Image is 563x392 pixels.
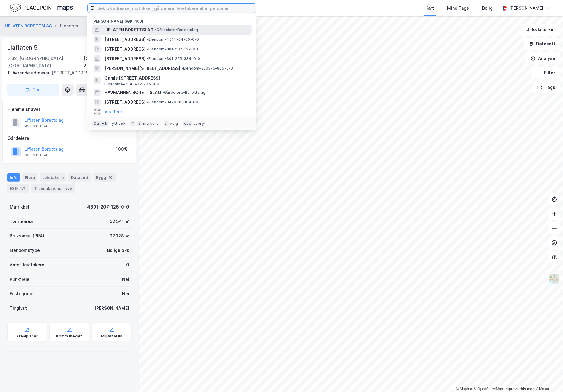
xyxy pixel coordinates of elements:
[509,5,544,12] div: [PERSON_NAME]
[10,247,40,254] div: Eiendomstype
[126,261,129,268] div: 0
[7,184,29,193] div: ESG
[104,55,145,62] span: [STREET_ADDRESS]
[10,305,27,312] div: Tinglyst
[181,66,183,71] span: •
[8,135,131,142] div: Gårdeiere
[456,387,473,391] a: Mapbox
[31,184,75,193] div: Transaksjoner
[7,70,52,75] span: Tilhørende adresser:
[95,4,256,13] input: Søk på adresse, matrikkel, gårdeiere, leietakere eller personer
[104,108,122,115] button: Vis flere
[87,14,256,25] div: [PERSON_NAME] søk (100)
[147,37,199,42] span: Eiendom • 4014-64-60-0-0
[122,290,129,297] div: Nei
[10,203,29,211] div: Matrikkel
[10,218,34,225] div: Tomteareal
[24,124,48,129] div: 953 311 054
[10,3,73,13] img: logo.f888ab2527a4732fd821a326f86c7f29.svg
[533,363,563,392] iframe: Chat Widget
[155,27,157,32] span: •
[10,276,30,283] div: Punktleie
[104,26,154,33] span: LIFLATEN BORETTSLAG
[87,203,129,211] div: 4601-207-126-0-0
[110,232,129,240] div: 27 128 ㎡
[7,69,127,77] div: [STREET_ADDRESS]
[7,55,84,69] div: 5132, [GEOGRAPHIC_DATA], [GEOGRAPHIC_DATA]
[162,90,205,95] span: Gårdeiere • Borettslag
[104,89,161,96] span: HAVMANNEN BORETTSLAG
[101,334,122,339] div: Miljøstatus
[104,74,249,82] span: Gamle [STREET_ADDRESS]
[8,106,131,113] div: Hjemmelshaver
[447,5,469,12] div: Mine Tags
[24,153,48,158] div: 953 311 054
[10,232,44,240] div: Bruksareal (BRA)
[68,173,91,182] div: Datasett
[533,81,561,93] button: Tags
[155,27,198,32] span: Gårdeiere • Borettslag
[60,22,78,30] div: Eiendom
[181,66,233,71] span: Eiendom • 3203-6-866-0-0
[170,121,178,126] div: velg
[107,174,114,180] div: 10
[426,5,434,12] div: Kart
[520,24,561,36] button: Bokmerker
[104,99,145,106] span: [STREET_ADDRESS]
[64,185,73,191] div: 555
[94,305,129,312] div: [PERSON_NAME]
[122,276,129,283] div: Nei
[7,43,39,52] div: Liaflaten 5
[162,90,164,95] span: •
[40,173,66,182] div: Leietakere
[84,55,132,69] div: [GEOGRAPHIC_DATA], 207/126
[526,52,561,64] button: Analyse
[94,173,116,182] div: Bygg
[183,121,192,127] div: esc
[104,36,145,43] span: [STREET_ADDRESS]
[143,121,159,126] div: markere
[110,121,126,126] div: nytt søk
[533,363,563,392] div: Kontrollprogram for chat
[474,387,503,391] a: OpenStreetMap
[22,173,37,182] div: Eiere
[7,173,20,182] div: Info
[116,146,128,153] div: 100%
[107,247,129,254] div: Boligblokk
[110,218,129,225] div: 52 541 ㎡
[193,121,206,126] div: avbryt
[524,38,561,50] button: Datasett
[19,185,27,191] div: 171
[104,45,145,53] span: [STREET_ADDRESS]
[16,334,38,339] div: Arealplaner
[7,84,59,96] button: Tag
[10,290,33,297] div: Festegrunn
[104,82,160,86] span: Eiendom • 4204-472-235-0-0
[532,67,561,79] button: Filter
[505,387,535,391] a: Improve this map
[104,65,180,72] span: [PERSON_NAME][STREET_ADDRESS]
[147,56,200,61] span: Eiendom • 301-225-334-0-0
[5,23,53,29] button: LIFLATEN BORETTSLAG
[147,56,148,61] span: •
[147,47,200,52] span: Eiendom • 301-207-137-0-0
[92,121,109,127] div: Ctrl + k
[147,100,203,105] span: Eiendom • 3420-13-1048-0-0
[56,334,82,339] div: Kommunekart
[147,37,148,42] span: •
[482,5,493,12] div: Bolig
[147,47,148,51] span: •
[10,261,44,268] div: Antall leietakere
[549,273,560,285] img: Z
[147,100,148,104] span: •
